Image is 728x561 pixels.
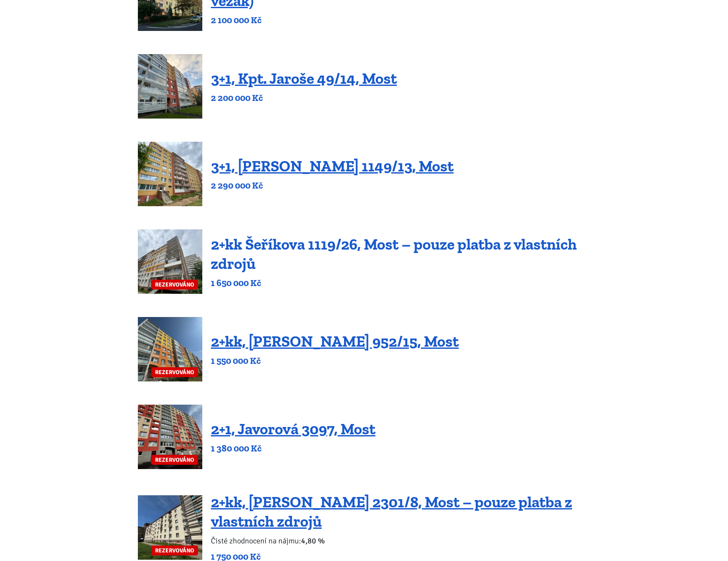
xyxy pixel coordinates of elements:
[138,405,202,469] a: REZERVOVÁNO
[211,69,397,88] a: 3+1, Kpt. Jaroše 49/14, Most
[211,332,459,351] a: 2+kk, [PERSON_NAME] 952/15, Most
[211,493,572,531] a: 2+kk, [PERSON_NAME] 2301/8, Most – pouze platba z vlastních zdrojů
[211,235,577,273] a: 2+kk Šeříkova 1119/26, Most – pouze platba z vlastních zdrojů
[151,546,198,555] span: REZERVOVÁNO
[211,157,454,175] a: 3+1, [PERSON_NAME] 1149/13, Most
[211,535,590,547] p: Čisté zhodnocení na nájmu:
[211,180,454,192] p: 2 290 000 Kč
[211,92,397,104] p: 2 200 000 Kč
[211,355,459,367] p: 1 550 000 Kč
[211,442,375,454] p: 1 380 000 Kč
[151,367,198,377] span: REZERVOVÁNO
[301,536,325,546] b: 4,80 %
[138,495,202,560] a: REZERVOVÁNO
[211,277,590,289] p: 1 650 000 Kč
[138,229,202,294] a: REZERVOVÁNO
[151,280,198,290] span: REZERVOVÁNO
[211,420,375,438] a: 2+1, Javorová 3097, Most
[151,455,198,465] span: REZERVOVÁNO
[138,317,202,381] a: REZERVOVÁNO
[211,14,590,26] p: 2 100 000 Kč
